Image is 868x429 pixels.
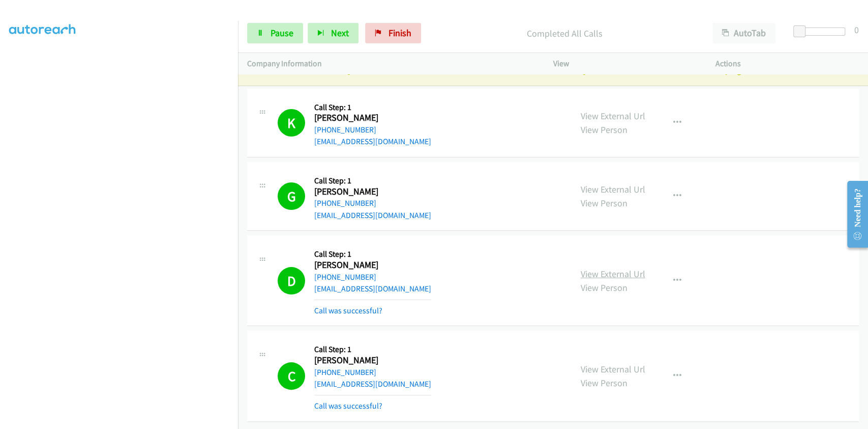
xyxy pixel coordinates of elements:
[581,110,645,122] a: View External Url
[553,58,697,70] p: View
[581,183,645,195] a: View External Url
[712,23,775,43] button: AutoTab
[314,102,431,113] h5: Call Step: 1
[798,28,845,36] div: Delay between calls (in seconds)
[314,249,431,259] h5: Call Step: 1
[314,401,382,411] a: Call was successful?
[247,23,303,43] a: Pause
[314,125,376,135] a: [PHONE_NUMBER]
[839,174,868,255] iframe: Resource Center
[715,58,859,70] p: Actions
[314,210,431,220] a: [EMAIL_ADDRESS][DOMAIN_NAME]
[314,259,398,271] h2: [PERSON_NAME]
[581,124,627,136] a: View Person
[314,176,431,186] h5: Call Step: 1
[581,377,627,389] a: View Person
[388,27,411,39] span: Finish
[365,23,421,43] a: Finish
[314,355,398,366] h2: [PERSON_NAME]
[314,284,431,293] a: [EMAIL_ADDRESS][DOMAIN_NAME]
[581,363,645,375] a: View External Url
[581,268,645,280] a: View External Url
[314,367,376,377] a: [PHONE_NUMBER]
[314,306,382,315] a: Call was successful?
[331,27,349,39] span: Next
[271,27,293,39] span: Pause
[314,344,431,355] h5: Call Step: 1
[581,282,627,293] a: View Person
[247,58,535,70] p: Company Information
[854,23,859,37] div: 0
[435,26,694,40] p: Completed All Calls
[314,272,376,282] a: [PHONE_NUMBER]
[278,182,305,210] h1: G
[314,186,398,198] h2: [PERSON_NAME]
[314,198,376,208] a: [PHONE_NUMBER]
[278,109,305,137] h1: K
[308,23,358,43] button: Next
[314,379,431,389] a: [EMAIL_ADDRESS][DOMAIN_NAME]
[314,137,431,146] a: [EMAIL_ADDRESS][DOMAIN_NAME]
[278,267,305,294] h1: D
[278,362,305,390] h1: C
[581,197,627,209] a: View Person
[314,112,398,124] h2: [PERSON_NAME]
